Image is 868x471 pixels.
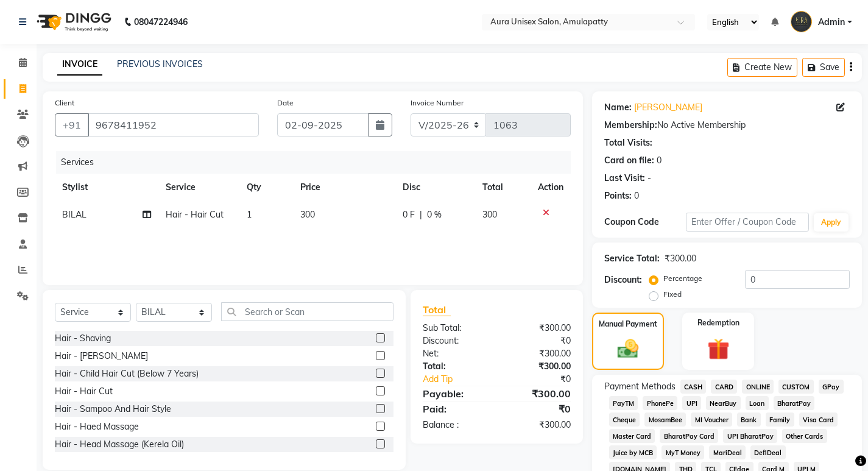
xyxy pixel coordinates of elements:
[660,429,718,443] span: BharatPay Card
[723,429,777,443] span: UPI BharatPay
[496,335,579,347] div: ₹0
[634,101,702,114] a: [PERSON_NAME]
[700,336,736,363] img: _gift.svg
[427,208,442,221] span: 0 %
[662,445,704,459] span: MyT Money
[604,189,632,202] div: Points:
[647,172,651,185] div: -
[117,58,203,69] a: PREVIOUS INVOICES
[609,429,655,443] span: Master Card
[604,154,654,167] div: Card on file:
[604,216,686,228] div: Coupon Code
[604,136,652,149] div: Total Visits:
[496,402,579,416] div: ₹0
[682,396,701,410] span: UPI
[420,208,422,221] span: |
[300,209,315,220] span: 300
[496,347,579,360] div: ₹300.00
[414,347,496,360] div: Net:
[706,396,741,410] span: NearBuy
[31,5,115,39] img: logo
[644,413,686,427] span: MosamBee
[414,419,496,431] div: Balance :
[609,445,657,459] span: Juice by MCB
[774,396,815,410] span: BharatPay
[414,386,496,401] div: Payable:
[604,101,632,114] div: Name:
[55,420,139,433] div: Hair - Haed Massage
[599,319,657,330] label: Manual Payment
[697,317,739,328] label: Redemption
[55,367,199,380] div: Hair - Child Hair Cut (Below 7 Years)
[293,174,395,201] th: Price
[496,419,579,431] div: ₹300.00
[239,174,293,201] th: Qty
[414,373,510,386] a: Add Tip
[634,189,639,202] div: 0
[423,303,451,316] span: Total
[247,209,252,220] span: 1
[55,403,171,416] div: Hair - Sampoo And Hair Style
[496,322,579,335] div: ₹300.00
[134,5,188,39] b: 08047224946
[742,380,774,394] span: ONLINE
[643,396,677,410] span: PhonePe
[56,151,580,174] div: Services
[55,332,111,345] div: Hair - Shaving
[221,302,393,321] input: Search or Scan
[62,209,86,220] span: BILAL
[414,322,496,335] div: Sub Total:
[657,154,662,167] div: 0
[727,58,797,77] button: Create New
[158,174,239,201] th: Service
[711,380,737,394] span: CARD
[799,413,838,427] span: Visa Card
[819,380,844,394] span: GPay
[496,386,579,401] div: ₹300.00
[604,172,645,185] div: Last Visit:
[814,213,849,232] button: Apply
[55,174,158,201] th: Stylist
[778,380,814,394] span: CUSTOM
[609,396,638,410] span: PayTM
[496,360,579,373] div: ₹300.00
[88,113,259,136] input: Search by Name/Mobile/Email/Code
[750,445,786,459] span: DefiDeal
[766,413,794,427] span: Family
[604,274,642,286] div: Discount:
[802,58,845,77] button: Save
[609,413,640,427] span: Cheque
[782,429,827,443] span: Other Cards
[482,209,497,220] span: 300
[604,119,850,132] div: No Active Membership
[604,380,676,393] span: Payment Methods
[277,97,294,108] label: Date
[818,16,845,29] span: Admin
[604,119,657,132] div: Membership:
[411,97,464,108] label: Invoice Number
[531,174,571,201] th: Action
[414,402,496,416] div: Paid:
[611,337,645,361] img: _cash.svg
[663,289,682,300] label: Fixed
[663,273,702,284] label: Percentage
[55,350,148,363] div: Hair - [PERSON_NAME]
[746,396,769,410] span: Loan
[414,335,496,347] div: Discount:
[475,174,531,201] th: Total
[403,208,415,221] span: 0 F
[604,252,660,265] div: Service Total:
[55,385,113,398] div: Hair - Hair Cut
[55,438,184,451] div: Hair - Head Massage (Kerela Oil)
[395,174,475,201] th: Disc
[57,54,102,76] a: INVOICE
[791,11,812,32] img: Admin
[665,252,696,265] div: ₹300.00
[166,209,224,220] span: Hair - Hair Cut
[510,373,580,386] div: ₹0
[737,413,761,427] span: Bank
[414,360,496,373] div: Total:
[55,97,74,108] label: Client
[686,213,809,232] input: Enter Offer / Coupon Code
[691,413,732,427] span: MI Voucher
